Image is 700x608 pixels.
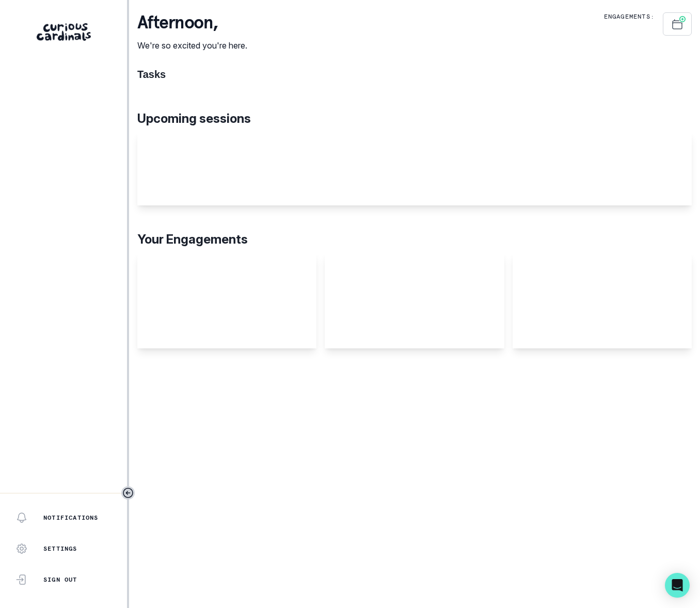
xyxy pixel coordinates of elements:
p: We're so excited you're here. [137,39,247,52]
p: Your Engagements [137,230,692,249]
p: Notifications [43,514,99,522]
button: Toggle sidebar [121,486,135,500]
h1: Tasks [137,68,692,81]
img: Curious Cardinals Logo [37,23,91,41]
p: Sign Out [43,575,77,584]
p: Settings [43,545,77,553]
button: Schedule Sessions [663,12,692,36]
p: Upcoming sessions [137,109,692,128]
p: afternoon , [137,12,247,33]
p: Engagements: [604,12,655,21]
div: Open Intercom Messenger [665,573,690,598]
